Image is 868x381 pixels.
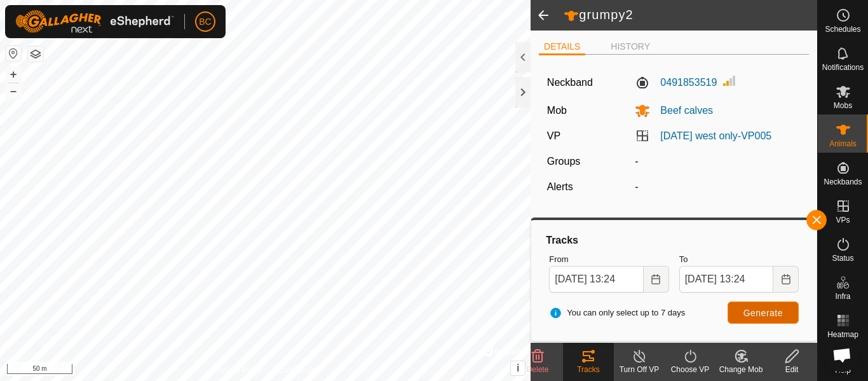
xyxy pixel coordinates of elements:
[549,253,668,266] label: From
[614,364,665,375] div: Turn Off VP
[650,105,713,116] span: Beef calves
[665,364,715,375] div: Choose VP
[6,67,21,82] button: +
[544,233,804,248] div: Tracks
[549,307,685,319] span: You can only select up to 7 days
[527,365,549,374] span: Delete
[6,46,21,61] button: Reset Map
[722,73,737,88] img: Signal strength
[6,83,21,99] button: –
[715,364,766,375] div: Change Mob
[517,363,519,373] span: i
[547,156,580,167] label: Groups
[564,7,817,24] h2: grumpy2
[728,301,799,324] button: Generate
[215,364,263,376] a: Privacy Policy
[630,154,806,169] div: -
[199,15,211,29] span: BC
[766,364,817,375] div: Edit
[606,40,655,53] li: HISTORY
[834,102,852,109] span: Mobs
[539,40,585,55] li: DETAILS
[635,75,717,90] label: 0491853519
[547,130,560,141] label: VP
[822,64,864,71] span: Notifications
[829,140,857,148] span: Animals
[547,75,593,90] label: Neckband
[644,266,669,293] button: Choose Date
[827,331,858,338] span: Heatmap
[743,308,783,318] span: Generate
[660,130,771,141] a: [DATE] west only-VP005
[824,178,862,186] span: Neckbands
[547,105,567,116] label: Mob
[511,361,525,375] button: i
[278,364,315,376] a: Contact Us
[28,46,43,62] button: Map Layers
[836,216,850,224] span: VPs
[547,181,573,192] label: Alerts
[818,343,868,379] a: Help
[835,293,850,300] span: Infra
[825,338,859,372] a: Open chat
[15,10,174,33] img: Gallagher Logo
[773,266,799,293] button: Choose Date
[832,254,853,262] span: Status
[679,253,799,266] label: To
[630,179,806,195] div: -
[825,25,860,33] span: Schedules
[563,364,614,375] div: Tracks
[835,366,851,374] span: Help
